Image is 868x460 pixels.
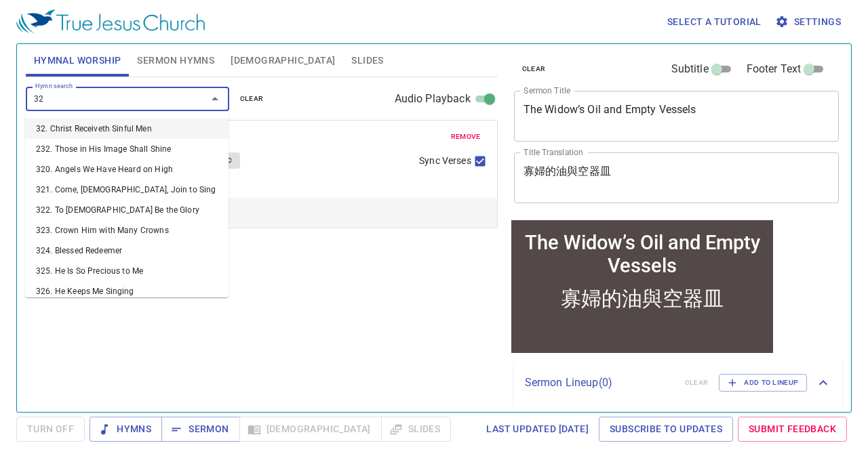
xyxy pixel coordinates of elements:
div: Sermon Lineup(0)clearAdd to Lineup [514,360,843,405]
a: Submit Feedback [738,417,847,442]
a: Last updated [DATE] [481,417,594,442]
textarea: 寡婦的油與空器皿 [524,165,830,190]
button: Close [205,89,224,108]
span: Add to Lineup [728,377,798,389]
a: Subscribe to Updates [599,417,733,442]
li: 232. Those in His Image Shall Shine [25,139,229,159]
span: remove [451,131,481,143]
span: Last updated [DATE] [486,421,589,438]
img: True Jesus Church [16,9,205,34]
span: [DEMOGRAPHIC_DATA] [231,52,335,69]
button: Select a tutorial [662,9,767,35]
button: Sermon [161,417,239,442]
li: 320. Angels We Have Heard on High [25,159,229,180]
li: 321. Come, [DEMOGRAPHIC_DATA], Join to Sing [25,180,229,200]
button: Add to Lineup [719,374,807,392]
button: Hymns [90,417,162,442]
li: 325. He Is So Precious to Me [25,261,229,281]
li: 326. He Keeps Me Singing [25,281,229,301]
li: 324. Blessed Redeemer [25,241,229,261]
textarea: The Widow’s Oil and Empty Vessels [524,103,830,129]
li: 322. To [DEMOGRAPHIC_DATA] Be the Glory [25,200,229,220]
li: 323. Crown Him with Many Crowns [25,220,229,241]
span: Audio Playback [395,91,471,107]
span: clear [522,63,546,75]
p: Sermon Lineup ( 0 ) [525,375,674,391]
button: Settings [772,9,846,35]
span: Submit Feedback [749,421,836,438]
span: Slides [351,52,383,69]
button: remove [443,129,489,145]
span: Settings [778,14,841,30]
span: Footer Text [747,61,802,77]
span: clear [240,93,264,105]
span: Sync Verses [419,154,471,168]
span: Subtitle [671,61,709,77]
button: clear [514,61,554,77]
span: Sermon Hymns [137,52,214,69]
span: Subscribe to Updates [610,421,722,438]
span: Hymns [100,421,151,438]
li: 32. Christ Receiveth Sinful Men [25,119,229,139]
span: Hymnal Worship [34,52,121,69]
span: Sermon [172,421,229,438]
span: Select a tutorial [667,14,762,30]
button: clear [232,91,272,107]
iframe: from-child [509,217,776,356]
